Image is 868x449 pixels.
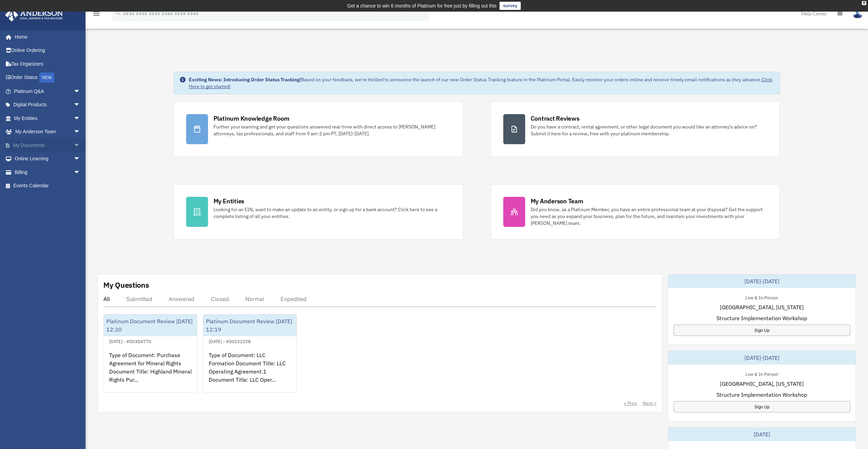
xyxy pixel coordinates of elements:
div: Submitted [126,296,152,302]
div: Live & In-Person [740,294,783,301]
div: Based on your feedback, we're thrilled to announce the launch of our new Order Status Tracking fe... [189,76,775,90]
a: Platinum Document Review [DATE] 12:19[DATE] - #00232258Type of Document: LLC Formation Document T... [203,314,297,393]
div: Expedited [281,296,307,302]
div: My Questions [103,280,149,290]
div: Get a chance to win 6 months of Platinum for free just by filling out this [347,2,497,10]
div: close [862,1,866,5]
div: Type of Document: LLC Formation Document Title: LLC Operating Agreement.1 Document Title: LLC Ope... [203,345,297,399]
a: My Entities Looking for an EIN, want to make an update to an entity, or sign up for a bank accoun... [173,184,463,240]
span: arrow_drop_down [74,138,87,152]
a: Online Ordering [5,44,91,57]
span: [GEOGRAPHIC_DATA], [US_STATE] [720,303,804,311]
div: [DATE] - #00232258 [203,337,256,344]
div: My Anderson Team [531,197,583,205]
div: Closed [211,296,229,302]
div: Further your learning and get your questions answered real-time with direct access to [PERSON_NAM... [213,123,451,137]
div: [DATE]-[DATE] [668,351,856,365]
div: NEW [39,72,54,83]
a: Online Learningarrow_drop_down [5,152,91,166]
a: Platinum Knowledge Room Further your learning and get your questions answered real-time with dire... [173,101,463,157]
a: menu [92,12,101,18]
span: Structure Implementation Workshop [716,314,807,322]
a: My Documentsarrow_drop_down [5,138,91,152]
a: Events Calendar [5,179,91,193]
span: arrow_drop_down [74,84,87,98]
img: Anderson Advisors Platinum Portal [3,8,65,22]
div: Live & In-Person [740,370,783,377]
a: Contract Reviews Do you have a contract, rental agreement, or other legal document you would like... [491,101,780,157]
a: My Anderson Teamarrow_drop_down [5,125,91,139]
div: My Entities [213,197,244,205]
div: [DATE] [668,427,856,441]
div: Type of Document: Purchase Agreement for Mineral Rights Document Title: Highland Mineral Rights P... [104,345,197,399]
span: arrow_drop_down [74,152,87,166]
div: Platinum Knowledge Room [213,114,289,123]
a: Platinum Q&Aarrow_drop_down [5,84,91,98]
span: [GEOGRAPHIC_DATA], [US_STATE] [720,380,804,388]
span: arrow_drop_down [74,125,87,139]
a: Home [5,30,87,44]
i: menu [92,10,101,18]
a: Click Here to get started! [189,77,772,90]
div: Platinum Document Review [DATE] 12:19 [203,314,297,336]
strong: Exciting News: Introducing Order Status Tracking! [189,77,301,83]
div: Normal [245,296,264,302]
a: Sign Up [674,401,850,412]
div: Answered [169,296,194,302]
span: arrow_drop_down [74,98,87,112]
div: [DATE]-[DATE] [668,274,856,288]
a: Platinum Document Review [DATE] 12:20[DATE] - #00304770Type of Document: Purchase Agreement for M... [103,314,197,393]
span: arrow_drop_down [74,165,87,179]
a: Tax Organizers [5,57,91,71]
div: Platinum Document Review [DATE] 12:20 [104,314,197,336]
span: Structure Implementation Workshop [716,391,807,399]
a: Digital Productsarrow_drop_down [5,98,91,112]
div: All [103,296,110,302]
img: User Pic [853,9,863,18]
div: Did you know, as a Platinum Member, you have an entire professional team at your disposal? Get th... [531,206,768,227]
a: survey [500,2,521,10]
a: Order StatusNEW [5,71,91,85]
div: Contract Reviews [531,114,580,123]
i: search [114,9,122,17]
span: arrow_drop_down [74,111,87,125]
div: [DATE] - #00304770 [104,337,157,344]
a: Billingarrow_drop_down [5,165,91,179]
div: Do you have a contract, rental agreement, or other legal document you would like an attorney's ad... [531,123,768,137]
a: My Entitiesarrow_drop_down [5,111,91,125]
a: Sign Up [674,325,850,336]
a: My Anderson Team Did you know, as a Platinum Member, you have an entire professional team at your... [491,184,780,240]
div: Looking for an EIN, want to make an update to an entity, or sign up for a bank account? Click her... [213,206,451,220]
